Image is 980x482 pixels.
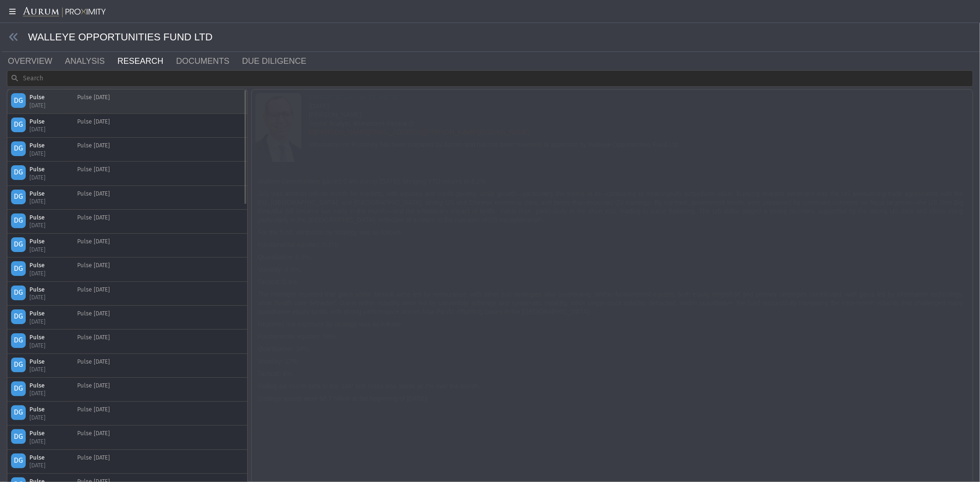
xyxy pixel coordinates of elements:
div: [DATE] [29,293,66,302]
p: July was another risk-on month for markets, with equities and credit gaining, while growth—partic... [258,190,963,224]
div: [DATE] [29,365,66,374]
p: Reported risk exposure by strategy was as follows: [258,320,963,329]
div: Pulse [29,286,66,294]
div: Pulse [29,454,66,462]
div: DG [11,429,26,444]
div: DG [11,141,26,156]
p: Quantitative: 0.0%; [258,253,963,262]
div: [DATE] [29,101,66,110]
a: Walleye Opportunities Fund Ltd [309,94,399,101]
a: [PERSON_NAME][EMAIL_ADDRESS][PERSON_NAME][DOMAIN_NAME] [309,129,530,136]
div: DG [11,118,26,132]
div: [DATE] [29,246,66,254]
img: Aurum-Proximity%20white.svg [23,7,106,18]
div: Pulse [DATE] [77,429,110,445]
div: Pulse [DATE] [77,405,110,421]
div: DG [11,165,26,180]
div: DG [11,286,26,300]
div: DG [11,454,26,468]
a: DUE DILIGENCE [241,52,318,70]
div: Pulse [29,118,66,126]
img: image [255,93,301,162]
div: DG [11,333,26,348]
div: DG [11,405,26,420]
div: [DATE] [29,342,66,350]
p: Quantitative: 34%; [258,345,963,353]
div: Pulse [DATE] [77,333,110,349]
div: Pulse [DATE] [77,213,110,230]
div: Pulse [29,165,66,174]
p: Rolling six month beta to the S&P 500 Index was stable at 7% over the month. [258,382,963,391]
div: [DATE] [29,318,66,326]
div: Pulse [29,261,66,269]
div: DG [11,381,26,396]
div: Pulse [29,358,66,366]
div: [DATE] [29,269,66,278]
div: Pulse [DATE] [77,141,110,157]
div: [DATE] [29,125,66,134]
div: Pulse [29,309,66,318]
div: [DATE] [29,389,66,398]
div: Pulse [DATE] [77,261,110,277]
div: Pulse [DATE] [77,237,110,253]
div: Pulse [DATE] [77,165,110,181]
div: DG [11,261,26,276]
div: [DATE] [29,414,66,422]
a: OVERVIEW [7,52,64,70]
div: Pulse [DATE] [77,309,110,325]
p: Fundamental equities: 50%; [258,332,963,341]
p: Tactical: 0.4%. [258,278,963,286]
div: DG [11,358,26,372]
div: Pulse [29,237,66,246]
p: Tactical: 4%. [258,370,963,378]
div: [DATE] [29,461,66,470]
div: Information on Proximity has been prepared by Aurum and has not been reviewed or approved by Wall... [309,140,680,149]
div: Senior Analyst, Investment Research [309,119,680,128]
div: Pulse [29,93,66,101]
div: WALLEYE OPPORTUNITIES FUND LTD [2,23,980,52]
div: Pulse [DATE] [77,381,110,398]
div: Pulse [29,141,66,150]
div: Pulse [29,429,66,437]
a: DOCUMENTS [175,52,241,70]
div: DG [11,93,26,108]
a: ANALYSIS [64,52,116,70]
div: Pulse [29,213,66,222]
div: [DATE] [309,102,680,111]
div: Pulse [29,405,66,414]
div: Pulse [29,190,66,198]
div: Pulse [DATE] [77,190,110,206]
div: Pulse [DATE] [77,93,110,109]
p: Fundamental equities: 0.1%; [258,241,963,249]
div: [DATE] [29,150,66,158]
p: Strategy assets were $8.7 billion at the beginning of [DATE]. [258,394,963,403]
div: [PERSON_NAME] [309,111,680,119]
p: Walleye Opportunities gained 0.4% during [DATE], bringing YTD returns to 8.2%. [258,177,963,186]
div: Pulse [DATE] [77,118,110,134]
div: [DATE] [29,437,66,446]
p: For the fund, attribution by strategy was as follows: [258,228,963,237]
div: Pulse [DATE] [77,358,110,374]
p: The manager reported that gains within tactical were led by reinsurance, with other sub-strategie... [258,290,963,316]
p: Volatility: 0.0%; [258,265,963,274]
div: [DATE] [29,174,66,182]
div: Pulse [DATE] [77,454,110,470]
div: Pulse [DATE] [77,286,110,302]
div: Pulse [29,381,66,390]
div: [DATE] [29,221,66,230]
div: DG [11,309,26,324]
div: DG [11,190,26,204]
div: [DATE] [29,197,66,206]
div: Pulse [29,333,66,342]
div: DG [11,237,26,252]
p: Volatility: 12%; [258,357,963,366]
div: DG [11,213,26,228]
a: RESEARCH [117,52,176,70]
